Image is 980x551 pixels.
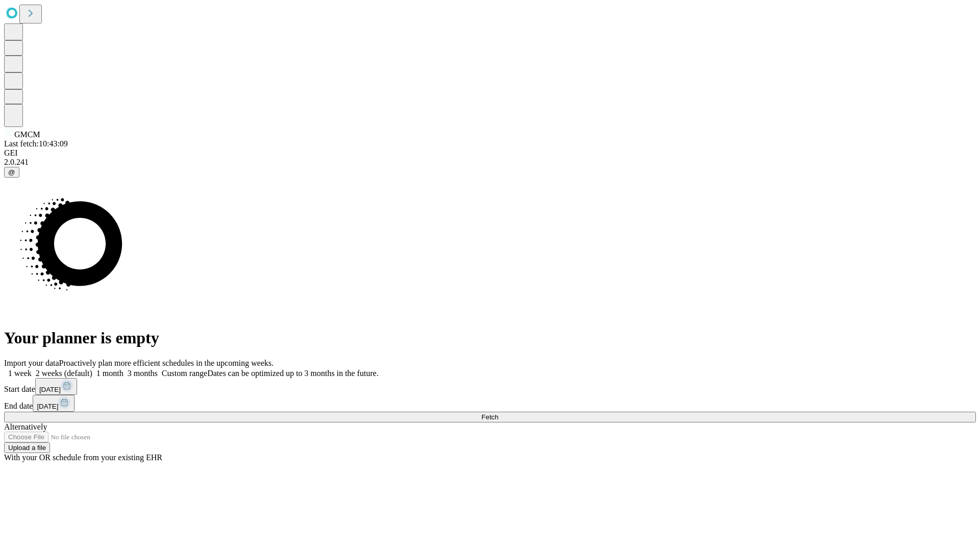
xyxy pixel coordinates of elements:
[39,386,61,393] span: [DATE]
[4,422,47,431] span: Alternatively
[128,369,158,378] span: 3 months
[4,453,162,462] span: With your OR schedule from your existing EHR
[481,413,498,421] span: Fetch
[4,329,976,347] h1: Your planner is empty
[4,158,976,167] div: 2.0.241
[4,359,59,367] span: Import your data
[33,395,75,412] button: [DATE]
[8,369,32,378] span: 1 week
[207,369,378,378] span: Dates can be optimized up to 3 months in the future.
[4,442,50,453] button: Upload a file
[4,139,68,148] span: Last fetch: 10:43:09
[162,369,207,378] span: Custom range
[36,369,92,378] span: 2 weeks (default)
[8,168,15,176] span: @
[4,395,976,412] div: End date
[4,412,976,422] button: Fetch
[14,130,40,139] span: GMCM
[4,148,976,158] div: GEI
[59,359,274,367] span: Proactively plan more efficient schedules in the upcoming weeks.
[4,167,19,178] button: @
[37,403,58,410] span: [DATE]
[4,378,976,395] div: Start date
[35,378,77,395] button: [DATE]
[96,369,124,378] span: 1 month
